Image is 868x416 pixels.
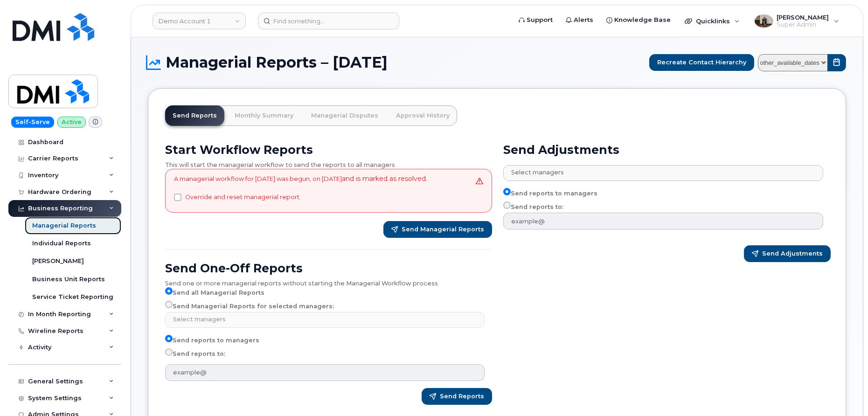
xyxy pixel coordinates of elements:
span: Managerial Reports – [DATE] [166,55,388,69]
span: Recreate Contact Hierarchy [657,58,746,67]
input: Send reports to managers [165,335,173,342]
label: Send reports to: [503,201,563,213]
input: example@ [503,213,823,229]
label: Override and reset managerial report. [185,192,301,203]
a: Approval History [389,105,457,126]
h2: Start Workflow Reports [165,143,492,157]
a: Send Reports [165,105,224,126]
label: Send all Managerial Reports [165,287,264,298]
button: Send Reports [422,388,492,405]
button: Send Managerial Reports [383,221,492,238]
div: Send one or more managerial reports without starting the Managerial Workflow process [165,275,492,287]
span: Send Managerial Reports [402,225,484,234]
div: A managerial workflow for [DATE] was begun, on [DATE] [174,174,427,208]
button: Send Adjustments [744,245,831,262]
label: Send reports to managers [165,335,259,346]
label: Send reports to: [165,348,225,360]
h2: Send One-Off Reports [165,261,492,275]
h2: Send Adjustments [503,143,830,157]
input: example@ [165,364,485,381]
button: Recreate Contact Hierarchy [649,54,754,71]
label: Send Managerial Reports for selected managers: [165,301,334,312]
span: Send Adjustments [762,250,823,258]
a: Managerial Disputes [304,105,386,126]
input: Send Managerial Reports for selected managers: [165,301,173,308]
a: Monthly Summary [227,105,301,126]
input: Send reports to: [165,348,173,356]
label: Send reports to managers [503,188,597,199]
input: Send reports to managers [503,188,511,195]
span: Send Reports [440,392,484,401]
input: Send reports to: [503,201,511,209]
input: Send all Managerial Reports [165,287,173,295]
div: This will start the managerial workflow to send the reports to all managers [165,157,492,169]
span: and is marked as resolved. [342,174,427,183]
